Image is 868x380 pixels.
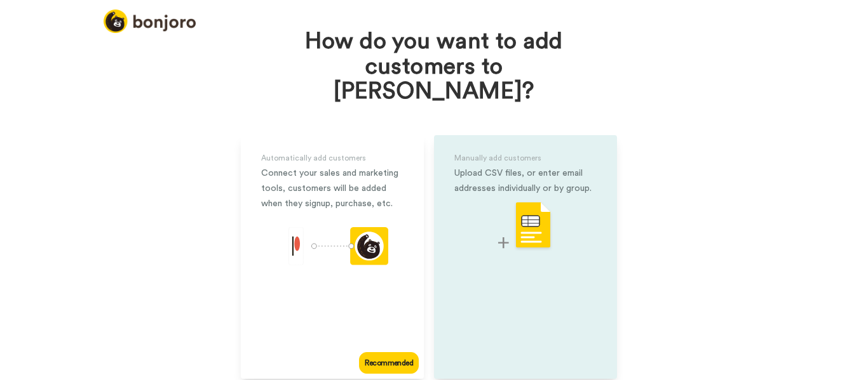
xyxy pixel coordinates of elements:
div: Automatically add customers [261,150,403,166]
div: Recommended [359,352,419,374]
div: Connect your sales and marketing tools, customers will be added when they signup, purchase, etc. [261,166,403,211]
h1: How do you want to add customers to [PERSON_NAME]? [291,29,577,105]
img: logo_full.png [104,10,196,33]
div: animation [277,227,388,269]
img: csv-upload.svg [498,201,553,251]
div: Manually add customers [454,150,597,166]
div: Upload CSV files, or enter email addresses individually or by group. [454,166,597,196]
